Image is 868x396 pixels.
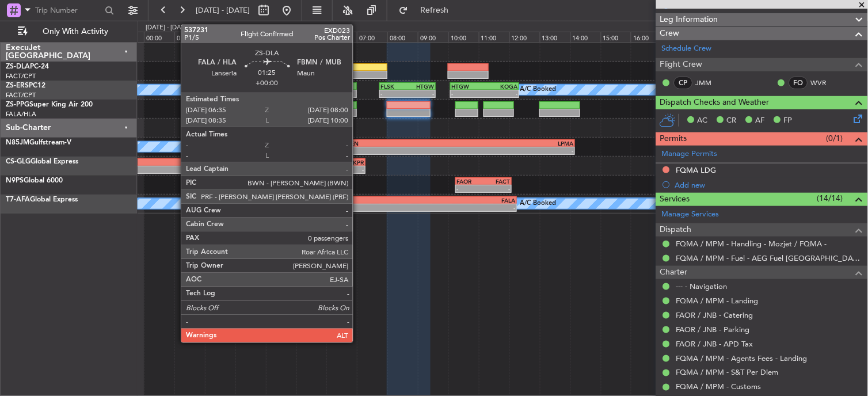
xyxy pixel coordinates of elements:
[6,158,78,165] a: CS-GLGGlobal Express
[448,32,479,42] div: 10:00
[676,253,862,263] a: FQMA / MPM - Fuel - AEG Fuel [GEOGRAPHIC_DATA]
[6,177,24,184] span: N9PS
[408,83,435,90] div: HTGW
[601,32,631,42] div: 15:00
[520,81,556,98] div: A/C Booked
[6,82,45,89] a: ZS-ERSPC12
[676,310,753,320] a: FAOR / JNB - Catering
[458,140,574,147] div: LPMA
[389,204,516,211] div: -
[6,91,36,100] a: FACT/CPT
[727,115,737,127] span: CR
[485,90,518,97] div: -
[261,204,389,211] div: -
[389,197,516,204] div: FALA
[451,90,485,97] div: -
[827,132,843,144] span: (0/1)
[676,165,717,175] div: FQMA LDG
[6,139,71,146] a: N85JMGulfstream-V
[456,185,484,192] div: -
[205,32,235,42] div: 02:00
[410,6,459,14] span: Refresh
[261,197,389,204] div: OMDW
[570,32,601,42] div: 14:00
[660,13,718,26] span: Leg Information
[676,339,753,349] a: FAOR / JNB - APD Tax
[676,281,728,291] a: --- - Navigation
[196,5,250,16] span: [DATE] - [DATE]
[662,148,718,160] a: Manage Permits
[662,209,719,220] a: Manage Services
[6,72,36,81] a: FACT/CPT
[193,159,364,166] div: LKPR
[509,32,540,42] div: 12:00
[6,63,49,70] a: ZS-DLAPC-24
[380,83,408,90] div: FLSK
[676,353,808,363] a: FQMA / MPM - Agents Fees - Landing
[30,28,121,36] span: Only With Activity
[451,83,485,90] div: HTGW
[676,239,827,249] a: FQMA / MPM - Handling - Mozjet / FQMA -
[662,43,712,55] a: Schedule Crew
[676,296,759,306] a: FQMA / MPM - Landing
[456,178,484,185] div: FAOR
[698,115,708,127] span: AC
[631,32,661,42] div: 16:00
[6,177,63,184] a: N9PSGlobal 6000
[13,22,125,41] button: Only With Activity
[484,178,511,185] div: FACT
[479,32,509,42] div: 11:00
[408,90,435,97] div: -
[6,196,30,203] span: T7-AFA
[235,32,266,42] div: 03:00
[6,63,30,70] span: ZS-DLA
[458,147,574,154] div: -
[784,115,793,127] span: FP
[811,78,837,88] a: WVR
[756,115,765,127] span: AF
[380,90,408,97] div: -
[676,368,779,378] a: FQMA / MPM - S&T Per Diem
[675,180,862,190] div: Add new
[660,223,692,237] span: Dispatch
[6,196,78,203] a: T7-AFAGlobal Express
[660,132,687,146] span: Permits
[174,32,205,42] div: 01:00
[674,77,693,89] div: CP
[660,193,690,206] span: Services
[342,147,458,154] div: -
[6,82,29,89] span: ZS-ERS
[660,96,770,109] span: Dispatch Checks and Weather
[789,77,808,89] div: FO
[540,32,570,42] div: 13:00
[484,185,511,192] div: -
[144,32,174,42] div: 00:00
[6,101,29,108] span: ZS-PPG
[387,32,418,42] div: 08:00
[393,1,462,20] button: Refresh
[485,83,518,90] div: KOGA
[6,101,93,108] a: ZS-PPGSuper King Air 200
[193,166,364,173] div: -
[266,32,296,42] div: 04:00
[6,139,29,146] span: N85JM
[326,32,357,42] div: 06:00
[35,2,101,19] input: Trip Number
[696,78,722,88] a: JMM
[296,32,327,42] div: 05:00
[660,27,680,40] span: Crew
[660,266,688,279] span: Charter
[676,382,762,392] a: FQMA / MPM - Customs
[146,23,190,33] div: [DATE] - [DATE]
[817,192,843,204] span: (14/14)
[6,158,31,165] span: CS-GLG
[342,140,458,147] div: HUEN
[676,325,750,334] a: FAOR / JNB - Parking
[520,195,556,212] div: A/C Booked
[660,58,703,71] span: Flight Crew
[6,110,36,119] a: FALA/HLA
[357,32,387,42] div: 07:00
[418,32,448,42] div: 09:00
